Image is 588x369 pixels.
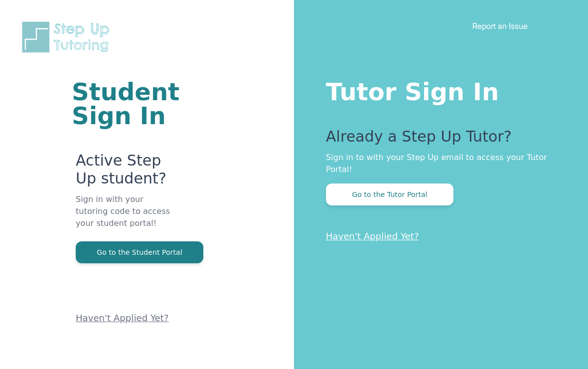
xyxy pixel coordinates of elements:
[326,231,419,241] a: Haven't Applied Yet?
[326,128,548,152] p: Already a Step Up Tutor?
[472,21,528,31] a: Report an Issue
[326,152,548,176] p: Sign in to with your Step Up email to access your Tutor Portal!
[76,247,203,257] a: Go to the Student Portal
[76,193,174,241] p: Sign in with your tutoring code to access your student portal!
[76,313,169,323] a: Haven't Applied Yet?
[326,76,548,104] h1: Tutor Sign In
[326,184,453,205] button: Go to the Tutor Portal
[20,20,116,54] img: Step Up Tutoring horizontal logo
[76,241,203,263] button: Go to the Student Portal
[326,189,453,199] a: Go to the Tutor Portal
[76,152,174,193] p: Active Step Up student?
[72,80,174,128] h1: Student Sign In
